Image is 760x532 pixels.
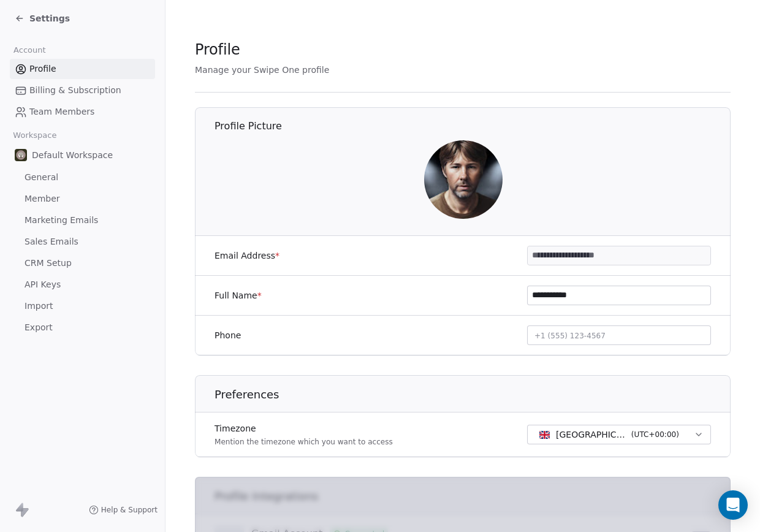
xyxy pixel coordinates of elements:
[29,105,94,118] span: Team Members
[25,278,61,291] span: API Keys
[25,300,53,313] span: Import
[10,210,155,230] a: Marketing Emails
[10,59,155,79] a: Profile
[215,289,262,302] label: Full Name
[527,425,711,444] button: [GEOGRAPHIC_DATA] - GMT(UTC+00:00)
[32,149,113,161] span: Default Workspace
[25,192,60,205] span: Member
[10,317,155,338] a: Export
[25,235,78,248] span: Sales Emails
[718,490,748,520] div: Open Intercom Messenger
[556,428,626,441] span: [GEOGRAPHIC_DATA] - GMT
[25,171,58,184] span: General
[631,429,679,440] span: ( UTC+00:00 )
[215,120,731,133] h1: Profile Picture
[534,332,606,340] span: +1 (555) 123-4567
[10,167,155,188] a: General
[15,12,70,25] a: Settings
[424,140,503,219] img: 7qnvdDhXgfk8aMgh1lzhCPj0DigvkWR4HvJMlAD8JV0
[25,321,53,334] span: Export
[10,80,155,101] a: Billing & Subscription
[8,41,51,59] span: Account
[10,253,155,273] a: CRM Setup
[29,84,121,97] span: Billing & Subscription
[29,12,70,25] span: Settings
[10,102,155,122] a: Team Members
[10,189,155,209] a: Member
[195,65,329,75] span: Manage your Swipe One profile
[215,437,393,447] p: Mention the timezone which you want to access
[10,296,155,316] a: Import
[215,387,731,402] h1: Preferences
[527,325,711,345] button: +1 (555) 123-4567
[215,422,393,435] label: Timezone
[195,40,240,59] span: Profile
[10,232,155,252] a: Sales Emails
[25,214,98,227] span: Marketing Emails
[8,126,62,145] span: Workspace
[29,63,56,75] span: Profile
[15,149,27,161] img: oakcassidy.png
[215,249,279,262] label: Email Address
[215,329,241,341] label: Phone
[89,505,158,515] a: Help & Support
[25,257,72,270] span: CRM Setup
[101,505,158,515] span: Help & Support
[10,275,155,295] a: API Keys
